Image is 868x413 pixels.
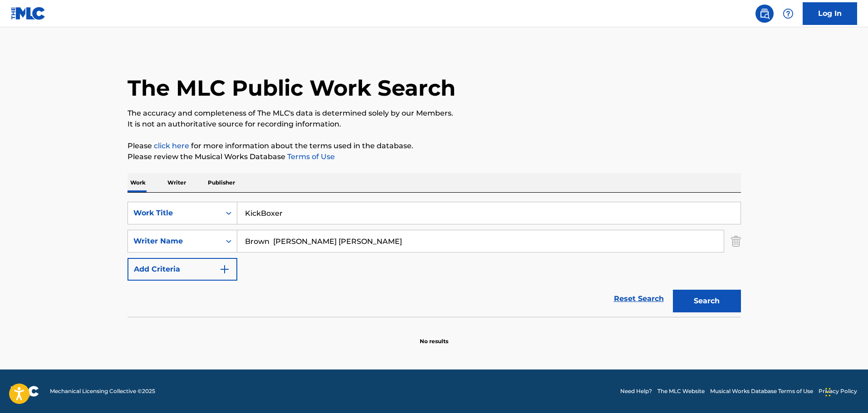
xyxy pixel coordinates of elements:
[783,8,794,19] img: help
[128,74,456,102] h1: The MLC Public Work Search
[759,8,770,19] img: search
[128,119,741,130] p: It is not an authoritative source for recording information.
[133,236,215,247] div: Writer Name
[128,108,741,119] p: The accuracy and completeness of The MLC's data is determined solely by our Members.
[50,387,155,395] span: Mechanical Licensing Collective © 2025
[128,202,741,317] form: Search Form
[710,387,813,395] a: Musical Works Database Terms of Use
[205,173,238,192] p: Publisher
[285,152,335,161] a: Terms of Use
[11,386,39,397] img: logo
[731,230,741,253] img: Delete Criterion
[128,258,237,281] button: Add Criteria
[133,208,215,219] div: Work Title
[128,173,148,192] p: Work
[165,173,189,192] p: Writer
[128,141,741,151] p: Please for more information about the terms used in the database.
[154,141,189,150] a: click here
[420,326,448,345] p: No results
[823,369,868,413] iframe: Chat Widget
[673,290,741,312] button: Search
[620,387,652,395] a: Need Help?
[803,2,857,25] a: Log In
[609,289,668,309] a: Reset Search
[819,387,857,395] a: Privacy Policy
[128,151,741,162] p: Please review the Musical Works Database
[755,5,774,23] a: Public Search
[825,379,831,406] div: Drag
[11,7,46,20] img: MLC Logo
[657,387,705,395] a: The MLC Website
[779,5,797,23] div: Help
[219,264,230,275] img: 9d2ae6d4665cec9f34b9.svg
